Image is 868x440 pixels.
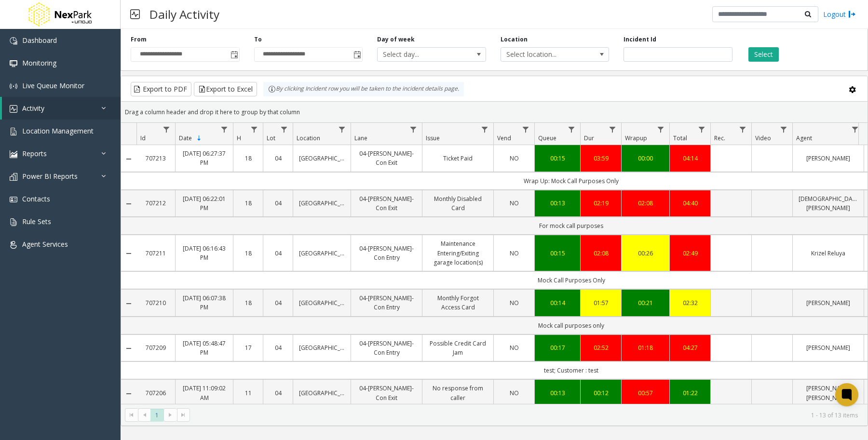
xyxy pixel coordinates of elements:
img: pageIcon [130,2,140,26]
a: Krizel Reluya [799,249,858,258]
a: 03:59 [586,154,615,163]
img: 'icon' [10,241,17,249]
a: Possible Credit Card Jam [428,339,488,357]
a: Id Filter Menu [160,123,173,136]
span: Page 1 [150,409,163,422]
a: 04-[PERSON_NAME]-Con Exit [357,149,416,167]
span: Wrapup [625,134,647,142]
a: Rec. Filter Menu [736,123,749,136]
a: Collapse Details [121,200,136,208]
img: infoIcon.svg [268,85,276,93]
a: 18 [239,249,257,258]
span: Dur [584,134,594,142]
div: 01:18 [627,343,664,352]
a: 02:08 [627,199,664,208]
img: 'icon' [10,105,17,113]
a: [PERSON_NAME] [PERSON_NAME] [799,384,858,402]
div: 00:12 [586,388,615,398]
a: Monthly Disabled Card [428,194,488,213]
span: Toggle popup [352,48,362,61]
a: [GEOGRAPHIC_DATA] [299,298,345,307]
a: 01:57 [586,298,615,307]
span: Select day... [378,48,464,61]
div: 00:15 [541,154,574,163]
button: Export to Excel [194,82,257,96]
span: Live Queue Monitor [22,81,84,90]
label: Location [501,35,528,44]
span: Rec. [714,134,725,142]
a: [DATE] 06:27:37 PM [181,149,227,167]
a: [DATE] 06:07:38 PM [181,293,227,312]
div: Drag a column header and drop it here to group by that column [121,104,868,120]
a: Monthly Forgot Access Card [428,293,488,312]
span: Vend [497,134,511,142]
a: Date Filter Menu [218,123,231,136]
a: Location Filter Menu [336,123,349,136]
span: NO [510,154,519,162]
a: [GEOGRAPHIC_DATA] [299,154,345,163]
img: 'icon' [10,218,17,226]
div: 00:14 [541,298,574,307]
a: Lot Filter Menu [278,123,291,136]
a: Total Filter Menu [695,123,708,136]
div: 02:49 [676,249,705,258]
a: Issue Filter Menu [478,123,491,136]
a: [PERSON_NAME] [799,343,858,352]
a: [GEOGRAPHIC_DATA] [299,199,345,208]
span: Agent Services [22,240,68,249]
a: [DEMOGRAPHIC_DATA] [PERSON_NAME] [799,194,858,213]
a: [PERSON_NAME] [799,298,858,307]
a: 04-[PERSON_NAME]-Con Entry [357,244,416,262]
a: [DATE] 11:09:02 AM [181,384,227,402]
a: NO [500,154,529,163]
a: NO [500,388,529,398]
a: 04-[PERSON_NAME]-Con Entry [357,293,416,312]
a: Collapse Details [121,300,136,307]
a: Collapse Details [121,390,136,398]
span: NO [510,344,519,352]
span: Dashboard [22,36,57,45]
a: [DATE] 06:16:43 PM [181,244,227,262]
a: [DATE] 06:22:01 PM [181,194,227,213]
a: Collapse Details [121,250,136,257]
span: Select location... [501,48,587,61]
span: Power BI Reports [22,172,78,181]
span: Toggle popup [229,48,239,61]
a: NO [500,249,529,258]
a: 18 [239,199,257,208]
a: H Filter Menu [248,123,261,136]
img: 'icon' [10,60,17,67]
a: 04:40 [676,199,705,208]
button: Export to PDF [131,82,191,96]
a: 02:08 [586,249,615,258]
span: Location [297,134,320,142]
a: 04 [269,298,287,307]
a: 04 [269,343,287,352]
a: 04:14 [676,154,705,163]
div: By clicking Incident row you will be taken to the incident details page. [263,82,464,96]
span: NO [510,249,519,257]
a: 04 [269,154,287,163]
a: 00:13 [541,199,574,208]
a: 04:27 [676,343,705,352]
a: [PERSON_NAME] [799,154,858,163]
a: Activity [2,97,121,120]
div: Data table [121,123,868,404]
span: Id [140,134,146,142]
div: 00:13 [541,388,574,398]
div: 00:26 [627,249,664,258]
a: [GEOGRAPHIC_DATA] [299,249,345,258]
a: 00:57 [627,388,664,398]
a: 00:17 [541,343,574,352]
h3: Daily Activity [145,2,224,26]
label: From [131,35,147,44]
a: Collapse Details [121,155,136,163]
span: Agent [796,134,812,142]
a: Maintenance Entering/Exiting garage location(s) [428,239,488,267]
